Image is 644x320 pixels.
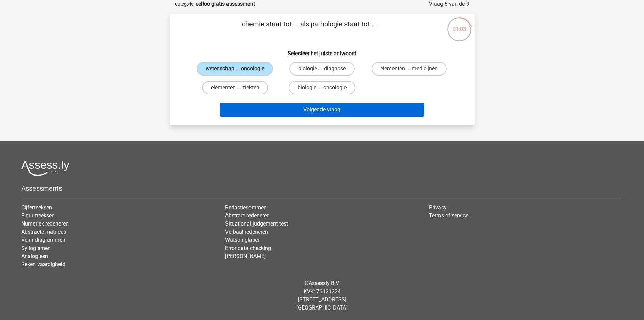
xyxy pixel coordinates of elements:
small: Categorie: [175,2,194,7]
a: Cijferreeksen [21,204,52,211]
a: Assessly B.V. [309,280,340,286]
a: Reken vaardigheid [21,261,65,268]
h6: Selecteer het juiste antwoord [181,45,464,57]
div: © KVK: 76121224 [STREET_ADDRESS] [GEOGRAPHIC_DATA] [16,274,628,317]
img: Assessly logo [21,160,69,176]
a: Analogieen [21,253,48,259]
a: [PERSON_NAME] [225,253,266,259]
a: Privacy [429,204,447,211]
a: Syllogismen [21,245,51,251]
a: Abstracte matrices [21,229,66,235]
a: Figuurreeksen [21,212,55,219]
div: 01:03 [447,17,472,34]
h5: Assessments [21,184,623,192]
label: elementen ... ziekten [202,81,268,94]
a: Venn diagrammen [21,237,65,243]
a: Abstract redeneren [225,212,270,219]
a: Verbaal redeneren [225,229,268,235]
label: biologie ... oncologie [289,81,355,94]
a: Redactiesommen [225,204,267,211]
label: biologie ... diagnose [289,62,355,76]
strong: eelloo gratis assessment [196,1,255,7]
a: Numeriek redeneren [21,220,69,227]
a: Error data checking [225,245,271,251]
label: elementen ... medicijnen [372,62,447,76]
label: wetenschap ... oncologie [197,62,273,76]
a: Situational judgement test [225,220,288,227]
button: Volgende vraag [220,103,424,117]
a: Terms of service [429,212,468,219]
a: Watson glaser [225,237,259,243]
p: chemie staat tot ... als pathologie staat tot ... [181,19,438,39]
